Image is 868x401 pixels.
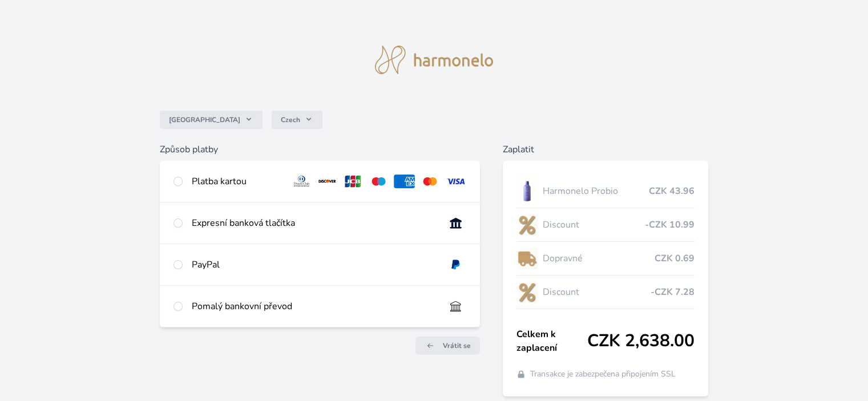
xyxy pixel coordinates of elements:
[394,175,415,188] img: amex.svg
[291,175,312,188] img: diners.svg
[542,218,644,232] span: Discount
[516,327,587,355] span: Celkem k zaplacení
[542,184,648,198] span: Harmonelo Probio
[445,175,466,188] img: visa.svg
[516,210,538,239] img: discount-lo.png
[160,111,263,129] button: [GEOGRAPHIC_DATA]
[368,175,389,188] img: maestro.svg
[419,175,441,188] img: mc.svg
[503,143,708,156] h6: Zaplatit
[516,278,538,306] img: discount-lo.png
[192,299,435,313] div: Pomalý bankovní převod
[587,331,695,351] span: CZK 2,638.00
[192,216,435,230] div: Expresní banková tlačítka
[445,299,466,313] img: bankTransfer_IBAN.svg
[445,216,466,230] img: onlineBanking_CZ.svg
[375,46,494,74] img: logo.svg
[445,258,466,272] img: paypal.svg
[655,252,695,265] span: CZK 0.69
[530,368,676,380] span: Transakce je zabezpečena připojením SSL
[542,252,654,265] span: Dopravné
[542,285,650,299] span: Discount
[415,337,480,355] a: Vrátit se
[342,175,364,188] img: jcb.svg
[645,218,695,232] span: -CZK 10.99
[192,258,435,272] div: PayPal
[192,175,282,188] div: Platba kartou
[272,111,322,129] button: Czech
[516,244,538,273] img: delivery-lo.png
[169,115,240,124] span: [GEOGRAPHIC_DATA]
[281,115,300,124] span: Czech
[651,285,695,299] span: -CZK 7.28
[649,184,695,198] span: CZK 43.96
[443,341,471,350] span: Vrátit se
[160,143,479,156] h6: Způsob platby
[516,177,538,205] img: CLEAN_PROBIO_se_stinem_x-lo.jpg
[317,175,338,188] img: discover.svg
